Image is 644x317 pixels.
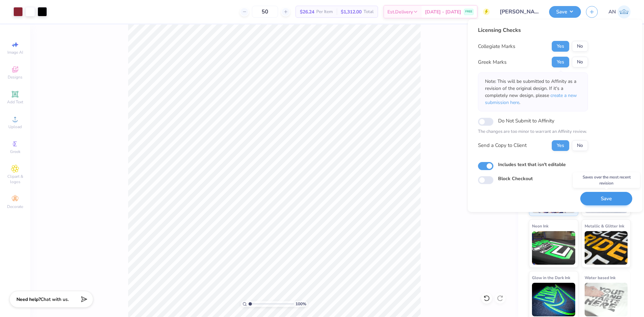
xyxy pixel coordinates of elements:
span: [DATE] - [DATE] [425,8,461,15]
span: Image AI [7,50,23,55]
span: Greek [10,149,20,154]
span: Add Text [7,99,23,105]
div: Saves over the most recent revision [573,172,640,188]
div: Collegiate Marks [478,43,515,50]
strong: Need help? [16,296,41,303]
span: $1,312.00 [341,8,362,15]
div: Licensing Checks [478,26,588,34]
button: Yes [552,41,569,52]
input: Untitled Design [495,5,544,18]
span: Glow in the Dark Ink [532,274,570,281]
span: Chat with us. [41,296,69,303]
button: Yes [552,57,569,67]
span: Decorate [7,204,23,209]
img: Glow in the Dark Ink [532,283,575,316]
span: Water based Ink [585,274,615,281]
p: The changes are too minor to warrant an Affinity review. [478,128,588,135]
img: Water based Ink [585,283,628,316]
div: Greek Marks [478,58,506,66]
label: Includes text that isn't editable [498,161,566,168]
img: Metallic & Glitter Ink [585,231,628,265]
span: Clipart & logos [3,174,27,184]
input: – – [252,6,278,18]
span: Upload [8,124,22,129]
span: AN [608,8,616,16]
p: Note: This will be submitted to Affinity as a revision of the original design. If it's a complete... [485,78,581,106]
img: Neon Ink [532,231,575,265]
span: $26.24 [300,8,314,15]
span: Total [364,8,374,15]
span: Per Item [316,8,333,15]
button: No [572,140,588,151]
span: Designs [8,74,22,80]
button: No [572,57,588,67]
span: FREE [465,9,472,14]
img: Arlo Noche [618,5,631,18]
span: Metallic & Glitter Ink [585,222,624,229]
label: Do Not Submit to Affinity [498,116,554,125]
div: Send a Copy to Client [478,142,527,149]
span: Est. Delivery [387,8,413,15]
label: Block Checkout [498,175,533,182]
span: 100 % [296,301,306,307]
button: Save [580,192,632,206]
button: Save [549,6,581,18]
a: AN [608,5,631,18]
span: Neon Ink [532,222,548,229]
button: No [572,41,588,52]
button: Yes [552,140,569,151]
